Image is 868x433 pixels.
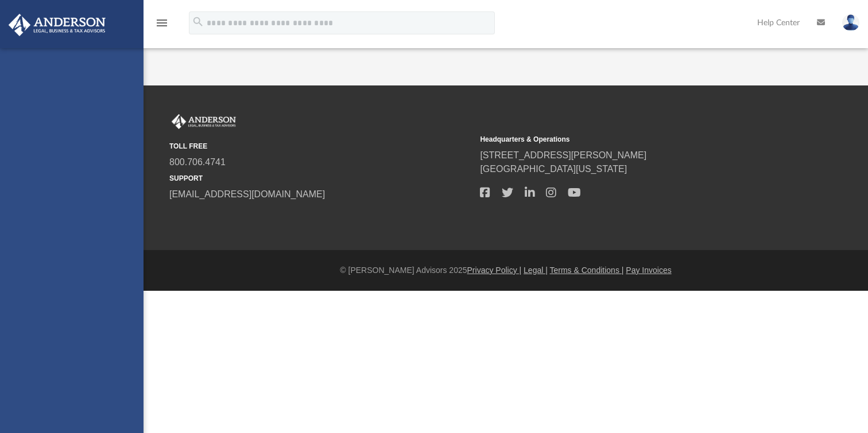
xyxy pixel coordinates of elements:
[192,15,204,28] i: search
[842,14,859,31] img: User Pic
[480,150,646,160] a: [STREET_ADDRESS][PERSON_NAME]
[480,134,782,145] small: Headquarters & Operations
[524,266,548,275] a: Legal |
[467,266,522,275] a: Privacy Policy |
[169,114,238,129] img: Anderson Advisors Platinum Portal
[169,157,226,167] a: 800.706.4741
[144,264,868,276] div: © [PERSON_NAME] Advisors 2025
[550,266,624,275] a: Terms & Conditions |
[626,266,671,275] a: Pay Invoices
[169,141,472,151] small: TOLL FREE
[155,22,169,30] a: menu
[480,164,627,174] a: [GEOGRAPHIC_DATA][US_STATE]
[169,173,472,184] small: SUPPORT
[155,16,169,30] i: menu
[169,189,325,199] a: [EMAIL_ADDRESS][DOMAIN_NAME]
[5,14,109,36] img: Anderson Advisors Platinum Portal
